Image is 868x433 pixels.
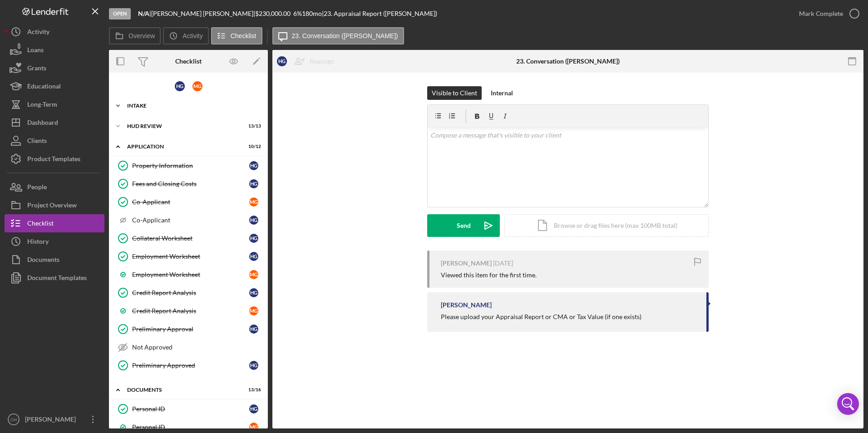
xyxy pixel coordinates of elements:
a: Employment WorksheetHG [113,247,263,266]
button: Checklist [211,27,262,44]
div: 6 % [293,10,302,17]
a: Fees and Closing CostsHG [113,175,263,193]
div: Documents [127,387,238,393]
a: Preliminary ApprovedHG [113,356,263,374]
div: People [27,178,47,198]
div: Credit Report Analysis [132,289,249,296]
div: M G [249,197,258,207]
div: Intake [127,103,256,108]
div: Credit Report Analysis [132,307,249,315]
div: H G [249,179,258,188]
div: Viewed this item for the first time. [441,271,537,279]
div: Personal ID [132,423,249,431]
div: | [138,10,151,17]
button: Checklist [5,214,104,232]
a: Employment WorksheetMG [113,266,263,284]
button: Send [427,214,500,237]
div: H G [249,161,258,170]
button: Activity [163,27,208,44]
div: Please upload your Appraisal Report or CMA or Tax Value (if one exists) [441,313,641,320]
a: Property InformationHG [113,157,263,175]
button: Mark Complete [790,5,863,23]
button: Long-Term [5,95,104,113]
button: Visible to Client [427,86,482,100]
button: People [5,178,104,196]
div: [PERSON_NAME] [PERSON_NAME] | [151,10,255,17]
div: [PERSON_NAME] [23,410,82,431]
div: Long-Term [27,95,57,116]
div: H G [249,325,258,334]
a: History [5,232,104,251]
div: HUD Review [127,123,238,129]
div: M G [249,423,258,432]
div: Activity [27,23,49,43]
button: Educational [5,77,104,95]
div: | 23. Appraisal Report ([PERSON_NAME]) [322,10,437,17]
a: Not Approved [113,338,263,356]
div: Loans [27,41,44,61]
div: [PERSON_NAME] [441,301,492,309]
b: N/A [138,10,149,17]
button: CH[PERSON_NAME] [5,410,104,428]
div: $230,000.00 [255,10,293,17]
div: 13 / 16 [245,387,261,393]
div: H G [249,404,258,413]
div: H G [249,252,258,261]
div: Employment Worksheet [132,253,249,260]
button: Clients [5,132,104,150]
a: Personal IDHG [113,400,263,418]
div: Checklist [175,58,202,65]
button: Project Overview [5,196,104,214]
a: Co-ApplicantMG [113,193,263,211]
div: Dashboard [27,113,58,134]
div: Project Overview [27,196,77,216]
a: Loans [5,41,104,59]
button: Product Templates [5,150,104,168]
button: Dashboard [5,113,104,132]
a: Co-ApplicantHG [113,211,263,229]
label: Checklist [231,32,256,39]
div: Internal [491,86,513,100]
div: M G [249,270,258,279]
div: Collateral Worksheet [132,235,249,242]
a: Collateral WorksheetHG [113,229,263,247]
button: Grants [5,59,104,77]
button: Activity [5,23,104,41]
div: Open Intercom Messenger [837,393,859,415]
time: 2025-08-21 17:01 [493,260,513,267]
div: Not Approved [132,344,263,351]
button: Documents [5,251,104,269]
div: Open [109,8,131,20]
text: CH [10,417,17,422]
button: HGReassign [272,52,343,70]
div: History [27,232,49,253]
div: M G [192,81,202,91]
div: [PERSON_NAME] [441,260,492,267]
div: H G [277,56,287,66]
a: Preliminary ApprovalHG [113,320,263,338]
a: Credit Report AnalysisMG [113,302,263,320]
div: H G [249,234,258,243]
div: Application [127,144,238,149]
div: Preliminary Approval [132,325,249,333]
div: Preliminary Approved [132,362,249,369]
div: Document Templates [27,269,87,289]
div: 180 mo [302,10,322,17]
div: Reassign [310,52,334,70]
div: 13 / 13 [245,123,261,129]
div: Employment Worksheet [132,271,249,278]
label: 23. Conversation ([PERSON_NAME]) [292,32,398,39]
button: 23. Conversation ([PERSON_NAME]) [272,27,404,44]
div: Checklist [27,214,54,235]
button: Document Templates [5,269,104,287]
div: Personal ID [132,405,249,413]
div: H G [249,288,258,297]
a: Credit Report AnalysisHG [113,284,263,302]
